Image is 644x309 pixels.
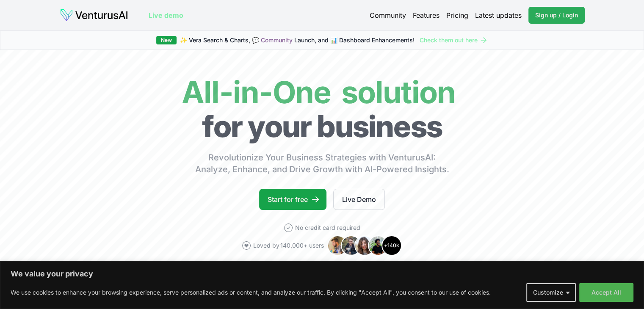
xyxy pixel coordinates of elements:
div: New [156,36,177,44]
a: Check them out here [420,36,488,44]
a: Community [261,36,293,44]
img: Avatar 2 [341,235,361,256]
a: Community [370,10,406,20]
a: Latest updates [475,10,522,20]
a: Sign up / Login [528,7,585,24]
p: We use cookies to enhance your browsing experience, serve personalized ads or content, and analyz... [11,287,491,298]
a: Pricing [446,10,468,20]
button: Customize [526,283,576,302]
a: Start for free [259,189,326,210]
span: ✨ Vera Search & Charts, 💬 Launch, and 📊 Dashboard Enhancements! [180,36,415,44]
button: Accept All [579,283,633,302]
img: Avatar 1 [327,235,348,256]
a: Features [413,10,439,20]
a: Live Demo [333,189,385,210]
img: Avatar 3 [354,235,375,256]
img: Avatar 4 [368,235,388,256]
img: logo [60,8,128,22]
span: Sign up / Login [535,11,578,19]
p: We value your privacy [11,269,633,279]
a: Live demo [149,10,183,20]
